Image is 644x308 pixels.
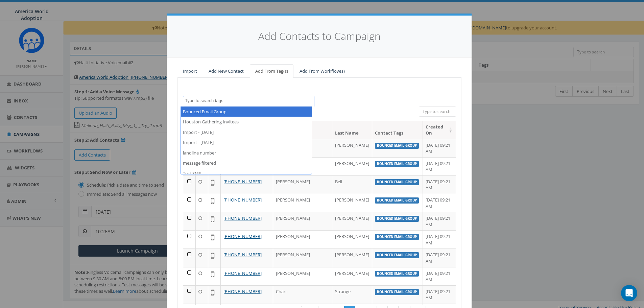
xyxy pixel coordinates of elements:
label: Bounced Email Group [375,161,419,167]
td: [PERSON_NAME] [332,248,372,267]
div: Open Intercom Messenger [621,285,637,301]
td: [PERSON_NAME] [332,212,372,230]
li: message filtered [181,158,312,168]
li: landline number [181,148,312,158]
td: Bell [332,175,372,194]
li: Bounced Email Group [181,106,312,117]
li: Import - [DATE] [181,137,312,148]
td: [PERSON_NAME] [273,267,332,285]
textarea: Search [185,98,314,104]
td: [PERSON_NAME] [273,230,332,248]
a: [PHONE_NUMBER] [223,179,262,185]
td: [DATE] 09:21 AM [423,194,456,212]
td: [PERSON_NAME] [273,194,332,212]
td: [DATE] 09:21 AM [423,139,456,157]
td: Charli [273,285,332,304]
td: [PERSON_NAME] [332,194,372,212]
a: [PHONE_NUMBER] [223,288,262,294]
td: [PERSON_NAME] [332,139,372,157]
label: Bounced Email Group [375,252,419,258]
td: [DATE] 09:21 AM [423,212,456,230]
td: [DATE] 09:21 AM [423,175,456,194]
a: [PHONE_NUMBER] [223,215,262,221]
label: Bounced Email Group [375,143,419,149]
td: Strange [332,285,372,304]
a: Add From Workflow(s) [294,64,350,78]
td: [PERSON_NAME] [332,230,372,248]
label: Bounced Email Group [375,216,419,222]
a: [PHONE_NUMBER] [223,270,262,276]
label: Bounced Email Group [375,271,419,277]
th: Contact Tags [372,121,423,139]
a: [PHONE_NUMBER] [223,197,262,203]
a: Add From Tag(s) [250,64,293,78]
td: [DATE] 09:21 AM [423,230,456,248]
a: [PHONE_NUMBER] [223,233,262,239]
td: [PERSON_NAME] [273,175,332,194]
li: Import - [DATE] [181,127,312,138]
td: [PERSON_NAME] [332,157,372,175]
td: [PERSON_NAME] [273,212,332,230]
label: Bounced Email Group [375,197,419,204]
th: Created On: activate to sort column ascending [423,121,456,139]
td: [PERSON_NAME] [332,267,372,285]
input: Type to search [419,106,456,117]
li: Test SMS [181,168,312,179]
td: [DATE] 09:21 AM [423,248,456,267]
li: Houston Gathering Invitees [181,117,312,127]
h4: Add Contacts to Campaign [177,29,461,44]
label: Bounced Email Group [375,234,419,240]
label: Bounced Email Group [375,289,419,295]
label: Bounced Email Group [375,179,419,185]
a: Add New Contact [203,64,249,78]
td: [DATE] 09:21 AM [423,285,456,304]
td: [DATE] 09:21 AM [423,267,456,285]
td: [PERSON_NAME] [273,248,332,267]
a: [PHONE_NUMBER] [223,252,262,258]
a: Import [177,64,202,78]
th: Last Name [332,121,372,139]
td: [DATE] 09:21 AM [423,157,456,175]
